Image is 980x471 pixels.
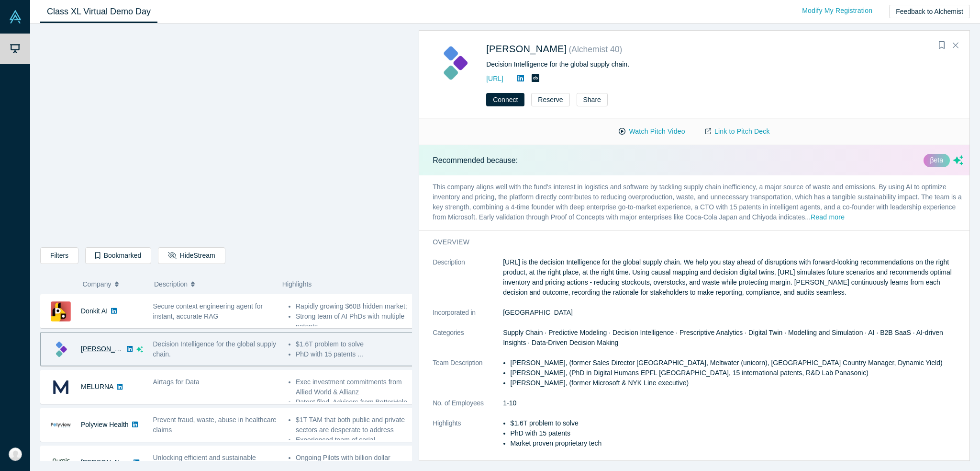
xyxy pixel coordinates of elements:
[924,154,950,167] div: βeta
[889,5,970,18] button: Feedback to Alchemist
[433,257,503,308] dt: Description
[83,274,111,294] span: Company
[81,307,108,315] a: Donkit AI
[433,237,950,247] h3: overview
[433,398,503,418] dt: No. of Employees
[433,155,518,166] p: Recommended because:
[81,345,136,353] a: [PERSON_NAME]
[433,308,503,328] dt: Incorporated in
[531,93,569,106] button: Reserve
[41,31,412,240] iframe: Alchemist Class XL Demo Day: Vault
[136,346,143,353] svg: dsa ai sparkles
[419,175,977,230] p: This company aligns well with the fund's interest in logistics and software by tackling supply ch...
[83,274,145,294] button: Company
[296,339,414,349] li: $1.6T problem to solve
[811,212,845,223] button: Read more
[85,247,151,264] button: Bookmarked
[486,93,524,106] button: Connect
[154,274,272,294] button: Description
[296,435,414,465] li: Experienced team of serial entrepreneurs with successful exits of $400M+ ...
[695,123,780,140] a: Link to Pitch Deck
[433,328,503,358] dt: Categories
[153,416,277,434] span: Prevent fraud, waste, abuse in healthcare claims
[511,368,963,378] li: [PERSON_NAME], (PhD in Digital Humans EPFL [GEOGRAPHIC_DATA], 15 international patents, R&D Lab P...
[51,339,71,359] img: Kimaru AI's Logo
[282,280,312,288] span: Highlights
[51,415,71,435] img: Polyview Health's Logo
[296,311,414,332] li: Strong team of AI PhDs with multiple patents ...
[433,418,503,459] dt: Highlights
[503,398,963,408] dd: 1-10
[296,377,414,397] li: Exec investment commitments from Allied World & Allianz
[153,340,277,358] span: Decision Intelligence for the global supply chain.
[511,438,963,448] li: Market proven proprietary tech
[511,428,963,438] li: PhD with 15 patents
[296,349,414,359] li: PhD with 15 patents ...
[503,308,963,318] dd: [GEOGRAPHIC_DATA]
[296,397,414,417] li: Patent filed, Advisors from BetterHelp, Reversing Labs ...
[486,75,503,82] a: [URL]
[948,38,963,53] button: Close
[503,329,943,346] span: Supply Chain · Predictive Modeling · Decision Intelligence · Prescriptive Analytics · Digital Twi...
[9,448,22,461] img: Vlad Stoicescu's Account
[154,274,188,294] span: Description
[577,93,608,106] button: Share
[568,45,622,54] small: ( Alchemist 40 )
[51,301,71,322] img: Donkit AI's Logo
[153,302,263,320] span: Secure context engineering agent for instant, accurate RAG
[158,247,225,264] button: HideStream
[935,39,948,52] button: Bookmark
[511,358,963,368] li: [PERSON_NAME], (former Sales Director [GEOGRAPHIC_DATA], Meltwater (unicorn), [GEOGRAPHIC_DATA] C...
[511,378,963,388] li: [PERSON_NAME], (former Microsoft & NYK Line executive)
[433,358,503,398] dt: Team Description
[486,59,805,69] div: Decision Intelligence for the global supply chain.
[433,41,476,85] img: Kimaru AI's Logo
[153,378,200,386] span: Airtags for Data
[503,257,963,298] p: [URL] is the decision Intelligence for the global supply chain. We help you stay ahead of disrupt...
[81,421,129,428] a: Polyview Health
[40,247,78,264] button: Filters
[51,377,71,397] img: MELURNA's Logo
[953,155,963,165] svg: dsa ai sparkles
[511,418,963,428] li: $1.6T problem to solve
[81,459,136,466] a: [PERSON_NAME]
[40,0,157,23] a: Class XL Virtual Demo Day
[296,301,414,311] li: Rapidly growing $60B hidden market;
[296,415,414,435] li: $1T TAM that both public and private sectors are desperate to address
[486,44,567,54] a: [PERSON_NAME]
[609,123,695,140] button: Watch Pitch Video
[81,383,113,391] a: MELURNA
[792,2,882,19] a: Modify My Registration
[9,10,22,23] img: Alchemist Vault Logo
